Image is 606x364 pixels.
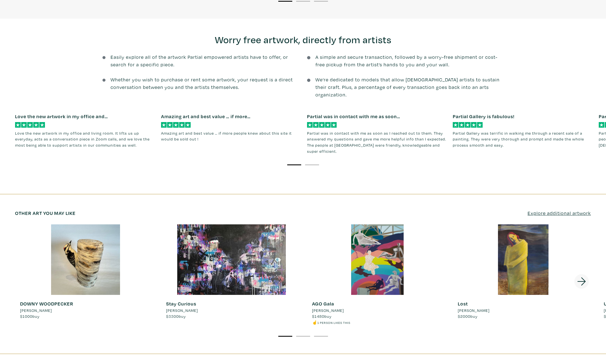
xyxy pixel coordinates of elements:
button: 1 of 2 [287,164,301,165]
span: buy [20,314,40,319]
img: stars-5.svg [161,122,191,128]
small: 1 person likes this [317,321,350,325]
span: Easily explore all of the artwork Partial empowered artists have to offer, or search for a specif... [111,53,299,68]
span: A simple and secure transaction, followed by a worry-free shipment or cost-free pickup from the a... [315,53,504,68]
a: DOWNY WOODPECKER [PERSON_NAME] $1000buy [15,224,156,319]
h6: Love the new artwork in my office and… [15,113,156,120]
span: buy [312,314,332,319]
li: ☝️ [312,319,350,326]
a: Lost [PERSON_NAME] $2000buy [453,224,594,319]
button: 3 of 3 [314,336,328,337]
h6: Partial Gallery is fabulous! [453,113,594,120]
span: [PERSON_NAME] [20,307,52,314]
a: AGO Gala [PERSON_NAME] $1480buy ☝️1 person likes this [307,224,448,325]
strong: Stay Curious [166,300,196,307]
img: stars-5.svg [453,122,483,128]
p: Partial Gallery was terrific in walking me through a recent sale of a painting. They were very th... [453,130,594,148]
span: $2000 [458,314,470,319]
span: [PERSON_NAME] [458,307,490,314]
strong: Lost [458,300,468,307]
h6: Partial was in contact with me as soon… [307,113,448,120]
img: stars-5.svg [15,122,45,128]
p: Partial was in contact with me as soon as I reached out to them. They answered my questions and g... [307,130,448,154]
u: Explore additional artwork [528,210,591,216]
a: Stay Curious [PERSON_NAME] $3300buy [161,224,302,319]
img: stars-5.svg [307,122,337,128]
a: Explore additional artwork [528,209,591,217]
p: Love the new artwork in my office and living room. It lifts us up everyday, acts as a conversatio... [15,130,156,148]
button: 1 of 3 [278,1,292,2]
p: Amazing art and best value … if more people knew about this site it would be sold out ! [161,130,302,142]
span: buy [166,314,186,319]
button: 2 of 2 [305,164,319,165]
strong: DOWNY WOODPECKER [20,300,73,307]
span: [PERSON_NAME] [312,307,344,314]
button: 2 of 3 [296,336,310,337]
span: We’re dedicated to models that allow [DEMOGRAPHIC_DATA] artists to sustain their craft. Plus, a p... [315,76,504,98]
button: 1 of 3 [278,336,292,337]
button: 3 of 3 [314,1,328,2]
span: $1480 [312,314,324,319]
span: buy [458,314,478,319]
span: $1000 [20,314,32,319]
span: Whether you wish to purchase or rent some artwork, your request is a direct conversation between ... [111,76,299,98]
button: 2 of 3 [296,1,310,2]
h6: Amazing art and best value … if more… [161,113,302,120]
span: $3300 [166,314,179,319]
strong: AGO Gala [312,300,334,307]
h6: Other art you may like [15,210,76,216]
span: [PERSON_NAME] [166,307,198,314]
